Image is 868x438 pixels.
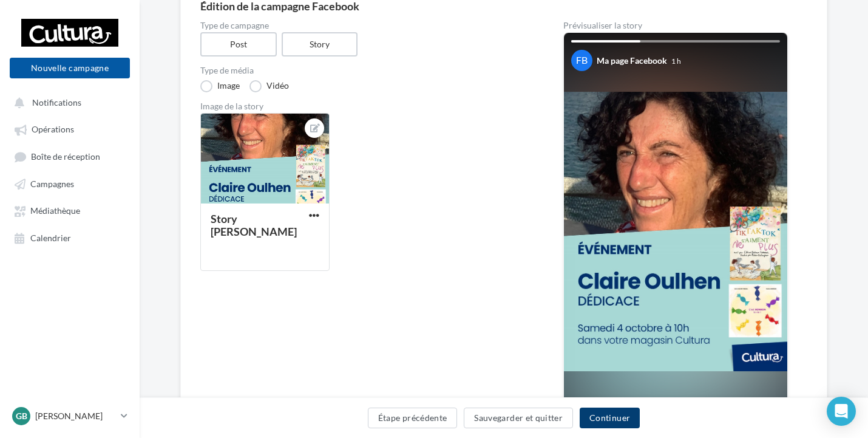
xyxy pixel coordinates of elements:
[200,80,240,92] label: Image
[580,408,640,428] button: Continuer
[464,408,573,428] button: Sauvegarder et quitter
[211,212,297,238] div: Story [PERSON_NAME]
[32,125,74,135] span: Opérations
[671,56,681,66] div: 1 h
[282,32,358,56] label: Story
[16,410,27,422] span: GB
[563,21,788,30] div: Prévisualiser la story
[31,151,100,162] span: Boîte de réception
[10,405,130,428] a: GB [PERSON_NAME]
[7,118,132,140] a: Opérations
[200,21,524,30] label: Type de campagne
[7,227,132,248] a: Calendrier
[7,91,127,113] button: Notifications
[827,397,856,426] div: Open Intercom Messenger
[249,80,289,92] label: Vidéo
[571,50,592,71] div: FB
[7,145,132,168] a: Boîte de réception
[597,55,667,67] div: Ma page Facebook
[200,32,277,56] label: Post
[30,233,71,243] span: Calendrier
[30,206,80,216] span: Médiathèque
[564,92,787,371] img: Your Facebook story preview
[368,408,458,428] button: Étape précédente
[35,410,116,422] p: [PERSON_NAME]
[7,173,132,194] a: Campagnes
[10,58,130,78] button: Nouvelle campagne
[7,199,132,221] a: Médiathèque
[30,179,74,189] span: Campagnes
[200,1,807,12] div: Édition de la campagne Facebook
[200,102,524,111] div: Image de la story
[32,97,81,108] span: Notifications
[200,66,524,75] label: Type de média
